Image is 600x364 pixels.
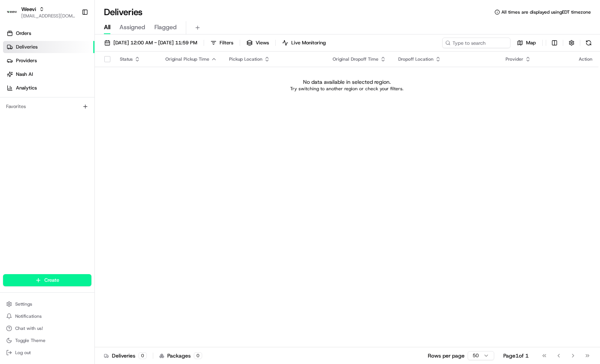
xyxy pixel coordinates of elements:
[3,82,94,94] a: Analytics
[138,352,147,359] div: 0
[279,38,329,48] button: Live Monitoring
[3,335,91,346] button: Toggle Theme
[21,13,75,19] button: [EMAIL_ADDRESS][DOMAIN_NAME]
[398,56,434,62] span: Dropoff Location
[207,38,237,48] button: Filters
[526,39,536,46] span: Map
[194,352,202,359] div: 0
[501,9,591,15] span: All times are displayed using EDT timezone
[3,100,91,113] div: Favorites
[154,23,177,32] span: Flagged
[243,38,272,48] button: Views
[16,85,37,91] span: Analytics
[514,38,539,48] button: Map
[16,44,38,50] span: Deliveries
[21,5,36,13] button: Weevi
[256,39,269,46] span: Views
[16,30,31,37] span: Orders
[119,23,145,32] span: Assigned
[583,38,594,48] button: Refresh
[3,27,94,39] a: Orders
[16,57,37,64] span: Providers
[104,352,147,359] div: Deliveries
[101,38,201,48] button: [DATE] 12:00 AM - [DATE] 11:59 PM
[3,274,91,286] button: Create
[3,299,91,309] button: Settings
[3,55,94,67] a: Providers
[44,277,59,284] span: Create
[15,325,43,331] span: Chat with us!
[3,3,79,21] button: WeeviWeevi[EMAIL_ADDRESS][DOMAIN_NAME]
[15,313,42,319] span: Notifications
[3,347,91,358] button: Log out
[291,39,326,46] span: Live Monitoring
[113,39,197,46] span: [DATE] 12:00 AM - [DATE] 11:59 PM
[503,352,529,359] div: Page 1 of 1
[3,323,91,334] button: Chat with us!
[579,56,592,62] div: Action
[333,56,379,62] span: Original Dropoff Time
[15,301,32,307] span: Settings
[290,86,404,92] p: Try switching to another region or check your filters.
[303,78,391,86] p: No data available in selected region.
[16,71,33,78] span: Nash AI
[3,68,94,80] a: Nash AI
[428,352,465,359] p: Rows per page
[3,311,91,322] button: Notifications
[229,56,262,62] span: Pickup Location
[159,352,202,359] div: Packages
[104,23,110,32] span: All
[3,41,94,53] a: Deliveries
[120,56,133,62] span: Status
[15,337,46,344] span: Toggle Theme
[104,6,143,18] h1: Deliveries
[442,38,510,48] input: Type to search
[165,56,209,62] span: Original Pickup Time
[506,56,523,62] span: Provider
[220,39,233,46] span: Filters
[6,7,18,17] img: Weevi
[15,350,31,356] span: Log out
